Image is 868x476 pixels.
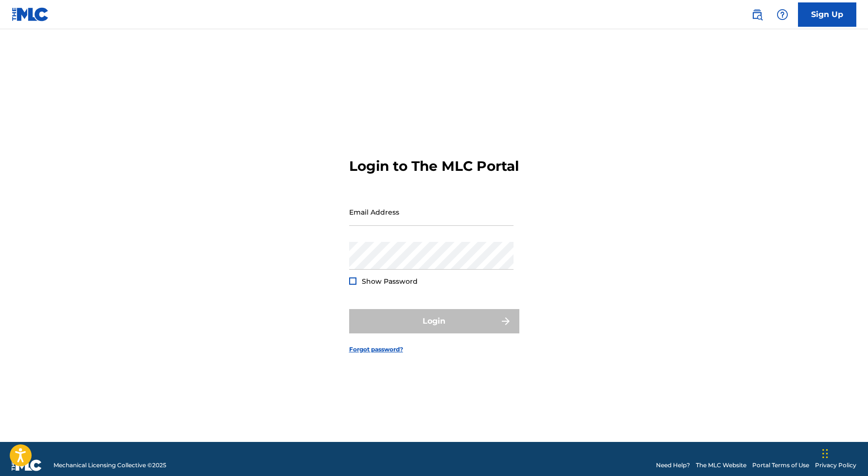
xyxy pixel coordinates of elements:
a: Portal Terms of Use [752,461,809,470]
a: Need Help? [656,461,690,470]
h3: Login to The MLC Portal [349,158,519,175]
span: Mechanical Licensing Collective © 2025 [53,461,166,470]
div: Help [773,5,792,24]
span: Show Password [362,277,418,286]
div: Drag [822,439,828,468]
img: help [777,9,788,20]
img: logo [12,459,42,471]
a: Forgot password? [349,345,403,354]
a: Sign Up [798,2,856,27]
a: Privacy Policy [815,461,856,470]
iframe: Chat Widget [819,429,868,476]
a: The MLC Website [696,461,746,470]
img: MLC Logo [12,7,49,21]
img: search [751,9,763,20]
a: Public Search [747,5,767,24]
